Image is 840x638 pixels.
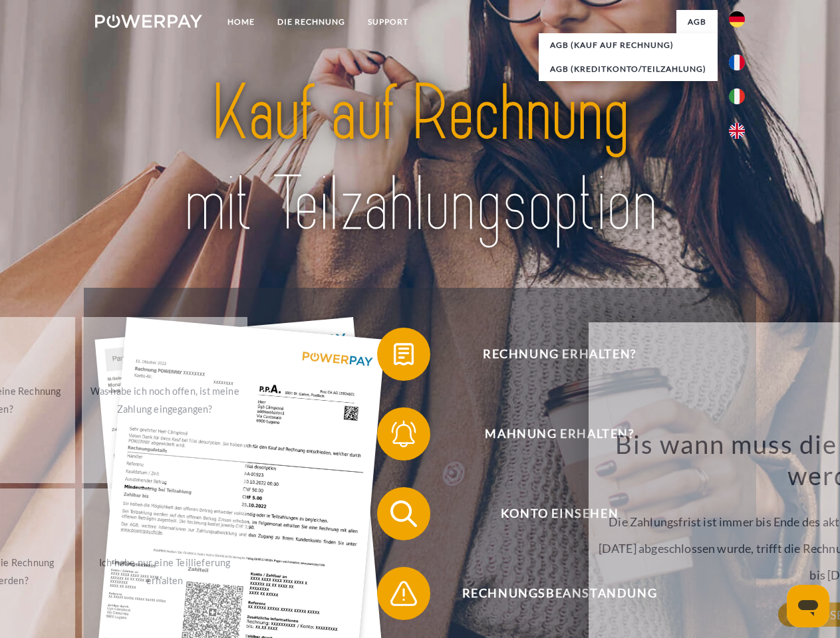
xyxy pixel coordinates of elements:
img: qb_search.svg [387,497,420,530]
img: title-powerpay_de.svg [127,64,713,255]
img: qb_warning.svg [387,577,420,610]
img: de [729,11,745,27]
span: Konto einsehen [396,487,722,540]
img: logo-powerpay-white.svg [95,15,202,28]
span: Rechnungsbeanstandung [396,567,722,620]
div: Ich habe nur eine Teillieferung erhalten [90,554,239,589]
a: AGB (Kauf auf Rechnung) [539,33,718,57]
a: SUPPORT [356,10,420,34]
a: DIE RECHNUNG [266,10,356,34]
a: Home [216,10,266,34]
button: Rechnungsbeanstandung [377,567,723,620]
img: fr [729,54,745,70]
a: Was habe ich noch offen, ist meine Zahlung eingegangen? [82,317,247,483]
a: AGB (Kreditkonto/Teilzahlung) [539,57,718,81]
button: Konto einsehen [377,487,723,540]
img: it [729,88,745,104]
div: Was habe ich noch offen, ist meine Zahlung eingegangen? [90,382,239,418]
a: agb [676,10,718,34]
iframe: Schaltfläche zum Öffnen des Messaging-Fensters [787,585,829,627]
img: en [729,123,745,139]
